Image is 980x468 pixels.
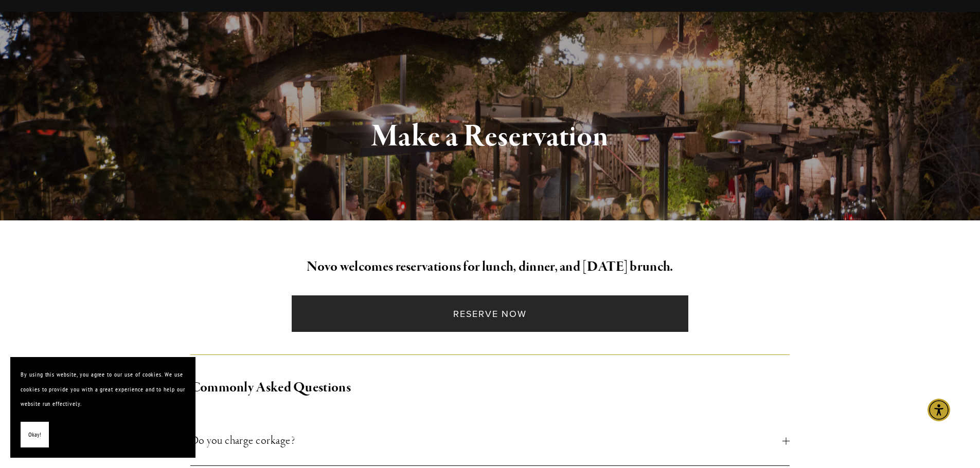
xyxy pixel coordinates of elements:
[190,416,790,465] button: Do you charge corkage?
[190,432,783,450] span: Do you charge corkage?
[190,256,790,278] h2: Novo welcomes reservations for lunch, dinner, and [DATE] brunch.
[28,427,41,442] span: Okay!
[928,399,950,421] div: Accessibility Menu
[21,422,49,448] button: Okay!
[371,117,609,156] strong: Make a Reservation
[21,367,185,411] p: By using this website, you agree to our use of cookies. We use cookies to provide you with a grea...
[190,377,790,399] h2: Commonly Asked Questions
[10,357,195,458] section: Cookie banner
[292,295,688,332] a: Reserve Now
